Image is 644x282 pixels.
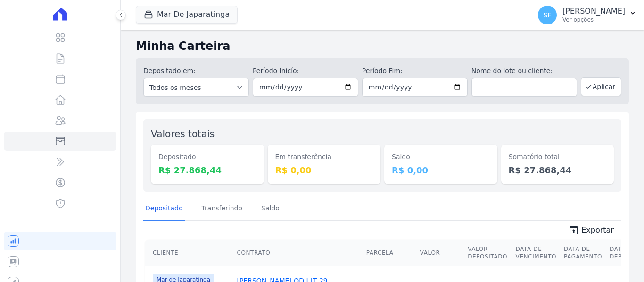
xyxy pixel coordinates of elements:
[158,152,256,162] dt: Depositado
[200,197,245,221] a: Transferindo
[581,77,621,96] button: Aplicar
[392,164,490,177] dd: R$ 0,00
[233,240,362,266] th: Contrato
[464,240,512,266] th: Valor Depositado
[416,240,464,266] th: Valor
[392,152,490,162] dt: Saldo
[562,7,625,16] p: [PERSON_NAME]
[562,16,625,24] p: Ver opções
[363,240,416,266] th: Parcela
[581,225,614,236] span: Exportar
[362,66,468,76] label: Período Fim:
[143,67,196,74] label: Depositado em:
[275,152,373,162] dt: Em transferência
[568,225,579,236] i: unarchive
[158,164,256,177] dd: R$ 27.868,44
[145,240,233,266] th: Cliente
[561,225,621,238] a: unarchive Exportar
[544,12,552,18] span: SF
[530,2,644,28] button: SF [PERSON_NAME] Ver opções
[136,38,629,55] h2: Minha Carteira
[136,6,238,24] button: Mar De Japaratinga
[253,66,358,76] label: Período Inicío:
[509,164,607,177] dd: R$ 27.868,44
[143,197,185,221] a: Depositado
[560,240,606,266] th: Data de Pagamento
[275,164,373,177] dd: R$ 0,00
[471,66,577,76] label: Nome do lote ou cliente:
[259,197,281,221] a: Saldo
[512,240,560,266] th: Data de Vencimento
[151,128,215,139] label: Valores totais
[509,152,607,162] dt: Somatório total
